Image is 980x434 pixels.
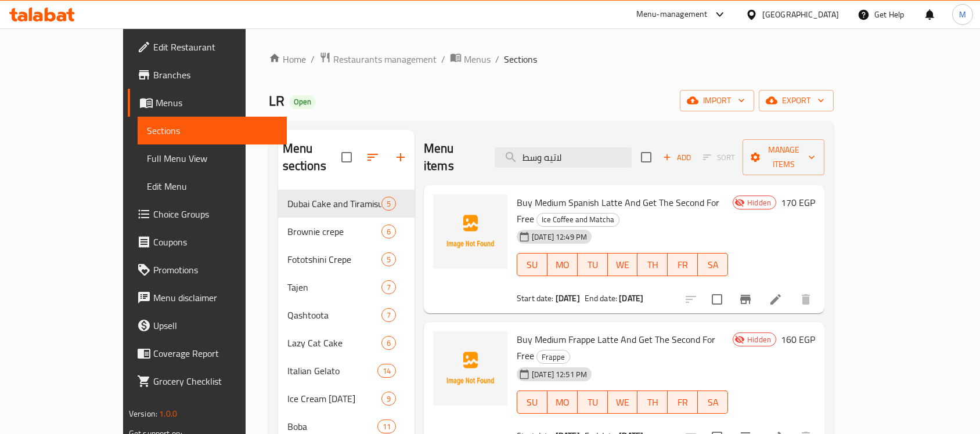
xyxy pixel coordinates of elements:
div: Brownie crepe6 [278,218,415,245]
nav: breadcrumb [269,52,834,67]
span: Start date: [517,291,554,306]
span: Menus [156,96,278,110]
div: Ice Coffee and Matcha [536,213,619,227]
button: SU [517,390,547,414]
span: SU [522,256,543,273]
span: Sections [504,52,537,66]
div: Ice Cream [DATE]9 [278,385,415,413]
span: Dubai Cake and Tiramisu [287,197,381,211]
a: Restaurants management [319,52,437,67]
span: Promotions [153,263,278,277]
button: MO [547,390,578,414]
button: WE [608,253,638,276]
span: 7 [382,282,395,293]
span: SA [702,394,723,411]
span: Grocery Checklist [153,374,278,388]
div: items [381,392,396,406]
span: Menus [464,52,491,66]
span: Full Menu View [147,151,278,165]
span: [DATE] 12:49 PM [527,232,592,243]
span: Upsell [153,319,278,332]
a: Sections [138,117,287,144]
span: WE [613,394,633,411]
button: SA [698,253,728,276]
span: 6 [382,338,395,349]
h6: 160 EGP [781,331,815,348]
div: Frappe [536,350,570,364]
span: Buy Medium Spanish Latte And Get The Second For Free [517,194,719,227]
span: WE [613,256,633,273]
span: TU [582,256,603,273]
span: Choice Groups [153,207,278,221]
div: Tajen7 [278,273,415,301]
span: M [959,8,966,21]
button: Branch-specific-item [732,285,759,313]
div: Dubai Cake and Tiramisu5 [278,190,415,218]
a: Edit Menu [138,172,287,200]
div: Qashtoota7 [278,301,415,329]
button: delete [792,285,820,313]
b: [DATE] [619,291,643,306]
span: SU [522,394,543,411]
div: Italian Gelato [287,364,377,378]
span: Hidden [743,197,776,208]
div: items [377,419,396,433]
div: items [377,364,396,378]
button: FR [668,253,698,276]
span: Select section [634,145,658,169]
span: Sort sections [359,143,387,171]
button: TU [578,253,608,276]
span: Boba [287,419,377,433]
span: Coverage Report [153,346,278,360]
button: SU [517,253,547,276]
a: Branches [128,61,287,89]
a: Full Menu View [138,144,287,172]
input: search [495,147,632,168]
span: Buy Medium Frappe Latte And Get The Second For Free [517,331,715,364]
span: 11 [378,421,395,432]
button: TH [637,253,668,276]
a: Edit menu item [769,292,783,306]
span: import [689,93,745,108]
span: TU [582,394,603,411]
div: [GEOGRAPHIC_DATA] [762,8,839,21]
h6: 170 EGP [781,194,815,211]
button: SA [698,390,728,414]
span: Manage items [752,143,815,172]
a: Menu disclaimer [128,284,287,312]
div: Lazy Cat Cake6 [278,329,415,357]
span: Restaurants management [333,52,437,66]
img: Buy Medium Spanish Latte And Get The Second For Free [433,194,507,269]
a: Coverage Report [128,339,287,367]
button: import [680,90,754,111]
span: 9 [382,393,395,404]
div: items [381,225,396,238]
span: Fototshini Crepe [287,252,381,266]
span: Add item [658,149,696,167]
span: Menu disclaimer [153,291,278,305]
li: / [495,52,499,66]
div: items [381,336,396,350]
span: 5 [382,198,395,209]
a: Home [269,52,306,66]
img: Buy Medium Frappe Latte And Get The Second For Free [433,331,507,406]
h2: Menu items [424,140,481,175]
span: export [768,93,824,108]
span: Version: [129,406,157,421]
span: Tajen [287,280,381,294]
a: Menus [128,89,287,117]
span: 6 [382,226,395,237]
button: WE [608,390,638,414]
span: Qashtoota [287,308,381,322]
h2: Menu sections [283,140,341,175]
button: Manage items [743,139,824,175]
span: Branches [153,68,278,82]
a: Upsell [128,312,287,339]
span: Ice Coffee and Matcha [537,213,619,226]
a: Edit Restaurant [128,33,287,61]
